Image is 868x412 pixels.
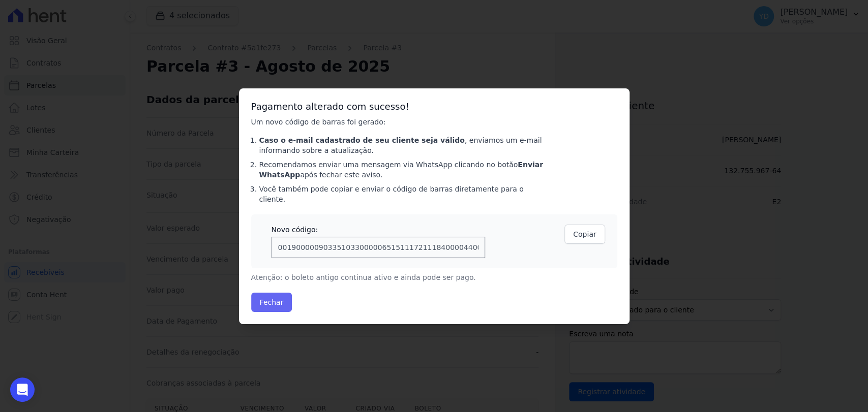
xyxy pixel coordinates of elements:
div: Open Intercom Messenger [10,377,35,402]
li: Você também pode copiar e enviar o código de barras diretamente para o cliente. [259,184,544,204]
input: 00190000090335103300000651511172111840000440000 [272,237,485,258]
div: Novo código: [272,225,485,235]
p: Atenção: o boleto antigo continua ativo e ainda pode ser pago. [251,272,544,282]
li: , enviamos um e-mail informando sobre a atualização. [259,135,544,155]
strong: Enviar WhatsApp [259,161,543,179]
li: Recomendamos enviar uma mensagem via WhatsApp clicando no botão após fechar este aviso. [259,160,544,180]
strong: Caso o e-mail cadastrado de seu cliente seja válido [259,136,465,144]
p: Um novo código de barras foi gerado: [251,117,544,127]
button: Copiar [564,225,605,244]
button: Fechar [251,293,292,312]
h3: Pagamento alterado com sucesso! [251,101,617,113]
